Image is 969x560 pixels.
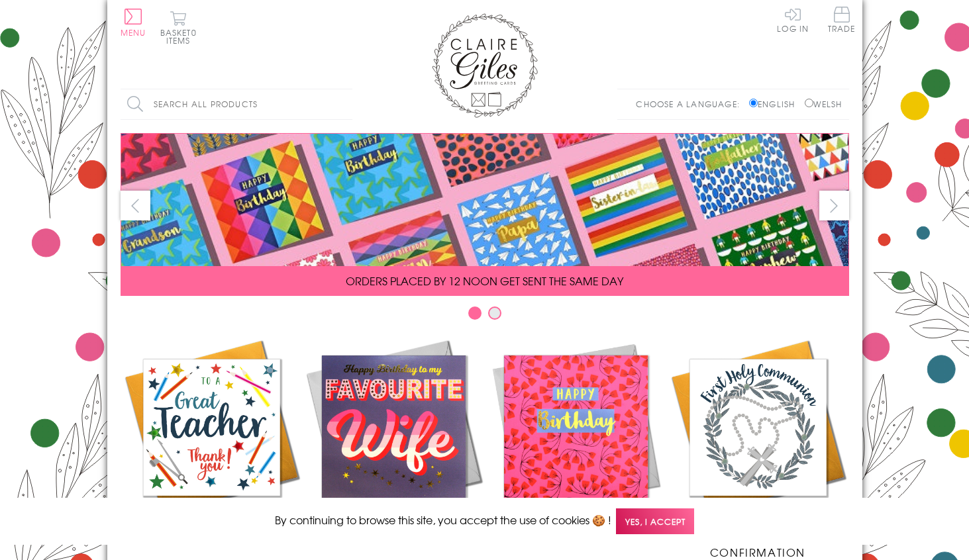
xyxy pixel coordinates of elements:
[339,89,352,119] input: Search
[749,99,758,107] input: English
[805,98,842,110] label: Welsh
[819,191,849,220] button: next
[777,7,809,32] a: Log In
[616,508,694,534] span: Yes, I accept
[485,336,667,544] a: Birthdays
[468,306,482,320] button: Carousel Page 1 (Current Slide)
[121,306,849,326] div: Carousel Pagination
[636,98,746,110] p: Choose a language:
[828,7,856,32] span: Trade
[121,9,146,36] button: Menu
[749,98,801,110] label: English
[166,26,197,46] span: 0 items
[160,11,197,44] button: Basket0 items
[828,7,856,35] a: Trade
[432,13,538,118] img: Claire Giles Greetings Cards
[121,26,146,38] span: Menu
[488,306,501,320] button: Carousel Page 2
[346,273,623,289] span: ORDERS PLACED BY 12 NOON GET SENT THE SAME DAY
[121,89,352,119] input: Search all products
[121,336,303,544] a: Academic
[667,336,849,560] a: Communion and Confirmation
[805,99,813,107] input: Welsh
[303,336,485,544] a: New Releases
[121,191,150,220] button: prev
